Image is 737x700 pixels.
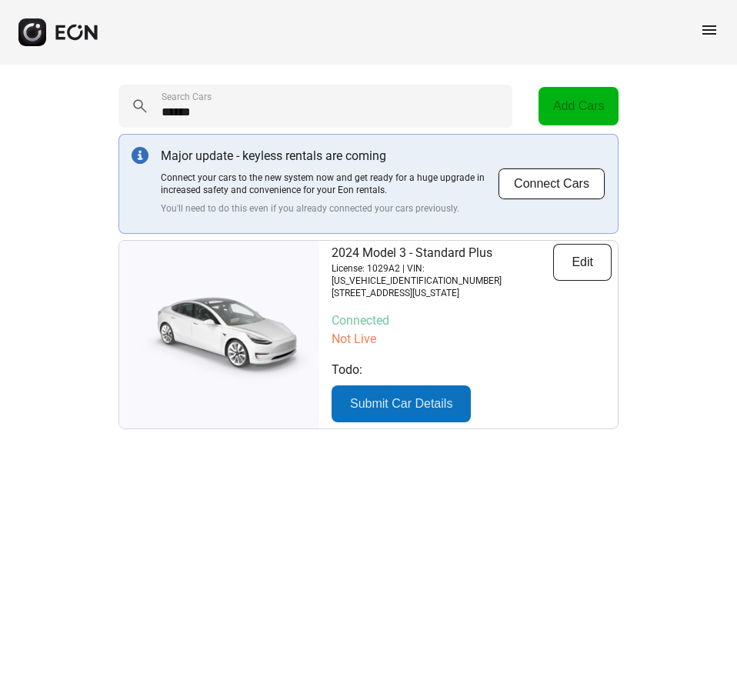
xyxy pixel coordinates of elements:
[161,147,498,165] p: Major update - keyless rentals are coming
[119,285,319,385] img: car
[700,21,719,39] span: menu
[498,168,605,200] button: Connect Cars
[161,202,498,215] p: You'll need to do this even if you already connected your cars previously.
[332,330,612,348] p: Not Live
[162,91,212,103] label: Search Cars
[332,244,553,262] p: 2024 Model 3 - Standard Plus
[161,172,498,196] p: Connect your cars to the new system now and get ready for a huge upgrade in increased safety and ...
[332,312,612,330] p: Connected
[332,287,553,299] p: [STREET_ADDRESS][US_STATE]
[332,262,553,287] p: License: 1029A2 | VIN: [US_VEHICLE_IDENTIFICATION_NUMBER]
[132,147,148,164] img: info
[332,385,471,422] button: Submit Car Details
[553,244,612,281] button: Edit
[332,361,612,379] p: Todo:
